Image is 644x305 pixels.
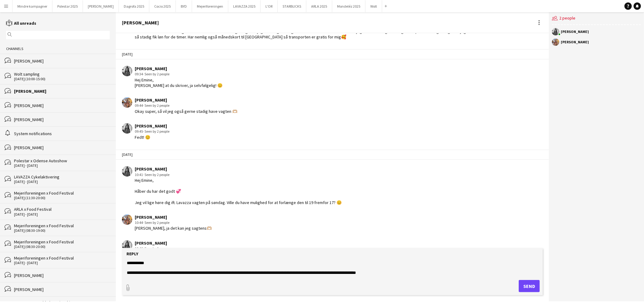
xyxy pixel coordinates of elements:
[14,196,110,200] div: [DATE] (11:30-20:00)
[126,251,138,257] label: Reply
[135,246,201,251] div: 10:46
[135,135,169,140] div: Fedt! 😊
[135,178,342,205] div: Hej Emine, Håber du har det godt 💞 Jeg vil lige høre dig ift. Lavazza vagten på søndag. Ville du ...
[192,0,228,12] button: Mejeriforeningen
[14,287,110,292] div: [PERSON_NAME]
[135,240,201,246] div: [PERSON_NAME]
[14,71,110,77] div: Wolt sampling
[561,40,589,44] div: [PERSON_NAME]
[278,0,306,12] button: STARBUCKS
[14,273,110,278] div: [PERSON_NAME]
[135,129,169,134] div: 09:45
[52,0,83,12] button: Polestar 2025
[261,0,278,12] button: L'OR
[6,20,36,26] a: All unreads
[135,66,222,71] div: [PERSON_NAME]
[143,72,169,76] span: · Seen by 2 people
[14,239,110,245] div: Mejeriforeningen x Food Festival
[135,109,237,114] div: Okay super, så vil jeg også gerne stadig have vagten 🫶🏼
[519,280,540,292] button: Send
[14,77,110,81] div: [DATE] (10:00-15:00)
[14,228,110,233] div: [DATE] (08:30-19:00)
[14,174,110,180] div: LAVAZZA Cykelaktivering
[143,246,170,251] span: · Seen by 1 person
[143,129,169,134] span: · Seen by 2 people
[149,0,176,12] button: Cocio 2025
[14,163,110,168] div: [DATE] - [DATE]
[135,220,212,225] div: 10:44
[135,225,212,231] div: [PERSON_NAME], ja det kan jeg sagtens🫶🏼
[14,158,110,163] div: Polestar x Odense Autoshow
[176,0,192,12] button: BYD
[116,149,549,160] div: [DATE]
[14,88,110,94] div: [PERSON_NAME]
[143,172,169,177] span: · Seen by 2 people
[561,30,589,34] div: [PERSON_NAME]
[14,117,110,122] div: [PERSON_NAME]
[14,190,110,196] div: Mejeriforeningen x Food Festival
[14,206,110,212] div: ARLA x Food Festival
[122,20,159,25] div: [PERSON_NAME]
[14,223,110,228] div: Mejeriforeningen x Food Festival
[14,255,110,261] div: Mejeriforeningen x Food Festival
[135,166,342,172] div: [PERSON_NAME]
[143,220,169,225] span: · Seen by 2 people
[14,58,110,64] div: [PERSON_NAME]
[135,77,222,88] div: Hej Emine, [PERSON_NAME] at du skriver, ja selvfølgelig! 😊
[119,0,149,12] button: Dagrofa 2025
[14,145,110,150] div: [PERSON_NAME]
[14,180,110,184] div: [DATE] - [DATE]
[365,0,382,12] button: Wolt
[14,212,110,217] div: [DATE] - [DATE]
[135,214,212,220] div: [PERSON_NAME]
[14,103,110,108] div: [PERSON_NAME]
[135,172,342,178] div: 10:41
[14,245,110,249] div: [DATE] (08:30-20:00)
[135,123,169,129] div: [PERSON_NAME]
[135,103,237,108] div: 09:44
[83,0,119,12] button: [PERSON_NAME]
[135,97,237,103] div: [PERSON_NAME]
[143,103,169,108] span: · Seen by 2 people
[332,0,365,12] button: Mondeléz 2025
[552,12,641,25] div: 2 people
[14,131,110,136] div: System notifications
[306,0,332,12] button: ARLA 2025
[228,0,261,12] button: LAVAZZA 2025
[135,71,222,77] div: 09:34
[14,261,110,265] div: [DATE] - [DATE]
[116,49,549,59] div: [DATE]
[12,0,52,12] button: Mindre kampagner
